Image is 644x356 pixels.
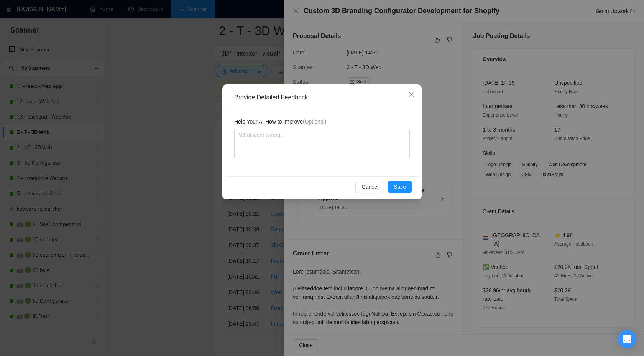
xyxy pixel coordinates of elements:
[388,181,412,193] button: Save
[618,330,636,348] div: Open Intercom Messenger
[234,117,326,126] span: Help Your AI How to Improve
[401,84,422,105] button: Close
[394,183,406,191] span: Save
[361,183,378,191] span: Cancel
[408,91,414,97] span: close
[355,181,384,193] button: Cancel
[234,93,415,102] div: Provide Detailed Feedback
[303,119,326,125] span: (Optional)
